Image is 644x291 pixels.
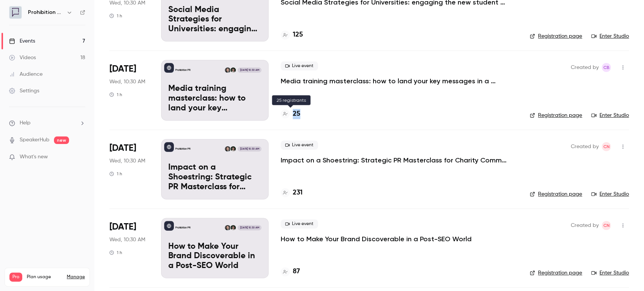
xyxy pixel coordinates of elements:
span: new [54,136,69,144]
span: Chris Norton [602,142,611,151]
span: CN [603,142,610,151]
span: [DATE] 10:30 AM [238,225,261,230]
span: Wed, 10:30 AM [109,236,145,244]
div: Nov 5 Wed, 10:30 AM (Europe/London) [109,218,149,278]
div: 1 h [109,171,122,177]
p: Social Media Strategies for Universities: engaging the new student cohort [168,5,261,34]
p: Media training masterclass: how to land your key messages in a digital-first world [168,84,261,113]
p: Prohibition PR [175,68,191,72]
img: Will Ockenden [231,146,236,152]
span: [DATE] [109,63,136,75]
a: Enter Studio [591,269,629,277]
h4: 87 [293,266,300,277]
a: Registration page [530,112,582,119]
div: 1 h [109,13,122,19]
span: Created by [571,63,599,72]
a: How to Make Your Brand Discoverable in a Post-SEO World [281,234,472,244]
a: SpeakerHub [20,136,49,144]
div: Oct 8 Wed, 10:30 AM (Europe/London) [109,60,149,120]
a: Enter Studio [591,190,629,198]
a: Impact on a Shoestring: Strategic PR Masterclass for Charity Comms Teams [281,156,507,165]
div: 1 h [109,92,122,98]
span: [DATE] [109,142,136,154]
span: What's new [20,153,48,161]
div: Settings [9,87,39,95]
span: Live event [281,219,318,228]
a: Registration page [530,32,582,40]
span: Help [20,119,31,127]
a: 25 [281,109,300,119]
a: Registration page [530,190,582,198]
div: 1 h [109,250,122,256]
span: Live event [281,141,318,150]
img: Prohibition PR [9,6,22,18]
h4: 125 [293,30,303,40]
span: Claire Beaumont [602,63,611,72]
span: [DATE] 10:30 AM [238,146,261,152]
a: 87 [281,266,300,277]
a: Media training masterclass: how to land your key messages in a digital-first world [281,77,507,86]
span: [DATE] [109,221,136,233]
div: Audience [9,70,43,78]
p: Impact on a Shoestring: Strategic PR Masterclass for Charity Comms Teams [168,163,261,192]
img: Chris Norton [225,67,230,73]
span: CN [603,221,610,230]
img: Chris Norton [225,225,230,230]
h6: Prohibition PR [28,9,63,16]
span: Chris Norton [602,221,611,230]
img: Will Ockenden [231,67,236,73]
a: 125 [281,30,303,40]
p: How to Make Your Brand Discoverable in a Post-SEO World [168,242,261,271]
span: [DATE] 10:30 AM [238,67,261,73]
h4: 25 [293,109,300,119]
a: Impact on a Shoestring: Strategic PR Masterclass for Charity Comms TeamsProhibition PRWill Ockend... [161,139,269,199]
div: Events [9,37,35,45]
a: How to Make Your Brand Discoverable in a Post-SEO WorldProhibition PRWill OckendenChris Norton[DA... [161,218,269,278]
a: 231 [281,188,303,198]
a: Media training masterclass: how to land your key messages in a digital-first worldProhibition PRW... [161,60,269,120]
img: Will Ockenden [231,225,236,230]
a: Enter Studio [591,112,629,119]
span: Created by [571,142,599,151]
p: Prohibition PR [175,226,191,230]
a: Enter Studio [591,32,629,40]
span: Live event [281,61,318,70]
p: Prohibition PR [175,147,191,151]
div: Oct 15 Wed, 10:30 AM (Europe/London) [109,139,149,199]
span: Pro [9,273,22,282]
li: help-dropdown-opener [9,119,85,127]
span: Wed, 10:30 AM [109,78,145,86]
a: Registration page [530,269,582,277]
span: Created by [571,221,599,230]
h4: 231 [293,188,303,198]
span: Wed, 10:30 AM [109,157,145,165]
a: Manage [67,274,85,280]
div: Videos [9,54,36,61]
img: Chris Norton [225,146,230,152]
span: CB [603,63,610,72]
span: Plan usage [27,274,62,280]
